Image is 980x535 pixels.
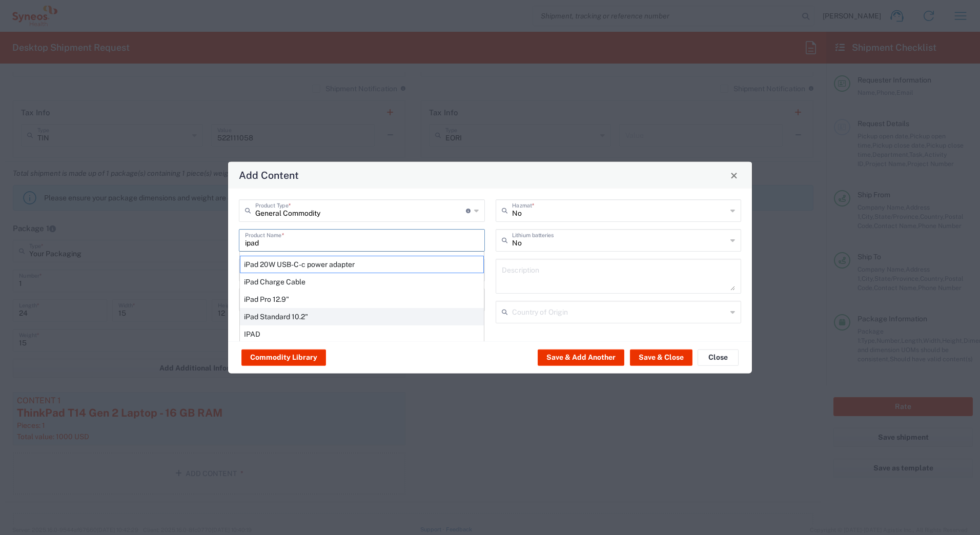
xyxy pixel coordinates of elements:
div: iPad Standard 10.2" [240,308,484,325]
div: iPad Charge Cable [240,273,484,291]
h4: Add Content [239,168,299,182]
div: iPad Pro 12.9" [240,291,484,308]
div: IPAD [240,325,484,343]
button: Save & Add Another [538,349,624,365]
button: Close [698,349,739,365]
button: Close [727,168,741,182]
button: Save & Close [630,349,692,365]
button: Commodity Library [241,349,326,365]
div: iPad 20W USB-C-c power adapter [240,256,484,273]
